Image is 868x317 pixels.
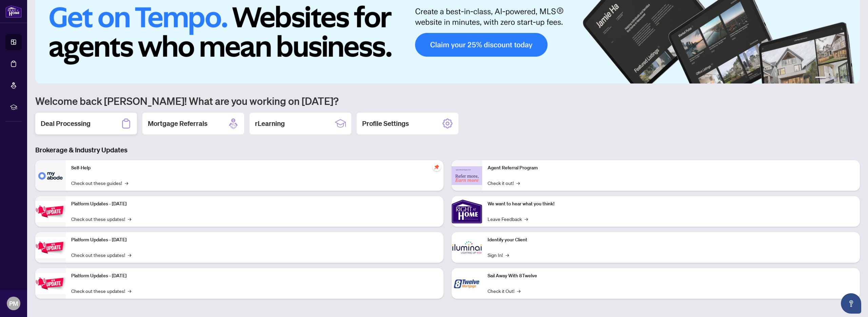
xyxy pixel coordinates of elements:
[35,145,860,155] h3: Brokerage & Industry Updates
[840,77,842,79] button: 4
[517,287,520,295] span: →
[488,287,520,295] a: Check it Out!→
[71,179,128,187] a: Check out these guides!→
[488,251,509,259] a: Sign In!→
[362,119,409,128] h2: Profile Settings
[452,232,482,263] img: Identify your Client
[488,272,854,280] p: Sail Away With 8Twelve
[452,166,482,185] img: Agent Referral Program
[488,164,854,172] p: Agent Referral Program
[850,77,853,79] button: 6
[829,77,831,79] button: 2
[5,5,22,18] img: logo
[815,77,826,79] button: 1
[35,273,66,294] img: Platform Updates - June 23, 2025
[834,77,837,79] button: 3
[71,215,131,223] a: Check out these updates!→
[452,196,482,227] img: We want to hear what you think!
[433,163,441,171] span: pushpin
[841,293,861,314] button: Open asap
[9,299,18,308] span: PM
[128,287,131,295] span: →
[525,215,528,223] span: →
[71,251,131,259] a: Check out these updates!→
[125,179,128,187] span: →
[41,119,91,128] h2: Deal Processing
[35,94,860,107] h1: Welcome back [PERSON_NAME]! What are you working on [DATE]?
[488,179,520,187] a: Check it out!→
[488,236,854,244] p: Identify your Client
[845,77,848,79] button: 5
[71,236,438,244] p: Platform Updates - [DATE]
[488,200,854,208] p: We want to hear what you think!
[506,251,509,259] span: →
[71,200,438,208] p: Platform Updates - [DATE]
[71,287,131,295] a: Check out these updates!→
[35,160,66,191] img: Self-Help
[255,119,285,128] h2: rLearning
[452,268,482,299] img: Sail Away With 8Twelve
[35,201,66,222] img: Platform Updates - July 21, 2025
[35,237,66,258] img: Platform Updates - July 8, 2025
[128,215,131,223] span: →
[71,272,438,280] p: Platform Updates - [DATE]
[488,215,528,223] a: Leave Feedback→
[516,179,520,187] span: →
[71,164,438,172] p: Self-Help
[148,119,208,128] h2: Mortgage Referrals
[128,251,131,259] span: →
